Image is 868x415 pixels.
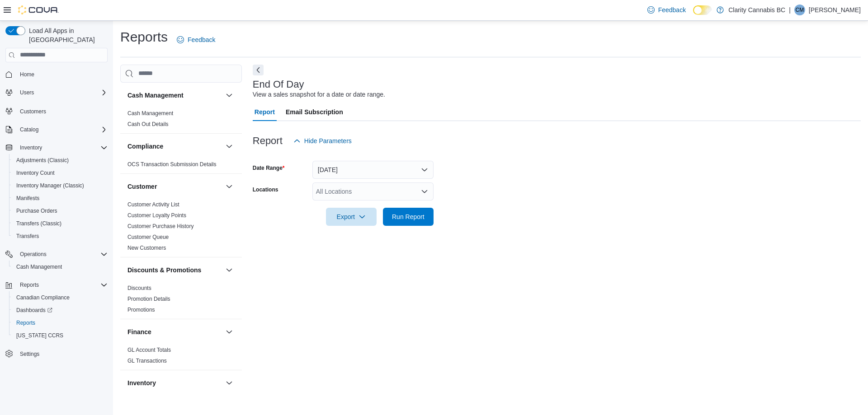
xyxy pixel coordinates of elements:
[9,230,111,242] button: Transfers
[120,345,242,370] div: Finance
[13,205,61,216] a: Purchase Orders
[224,141,235,152] button: Compliance
[20,144,42,151] span: Inventory
[253,164,285,172] label: Date Range
[16,124,42,135] button: Catalog
[127,327,151,336] h3: Finance
[127,182,157,191] h3: Customer
[9,317,111,329] button: Reports
[253,135,283,146] h3: Report
[16,280,108,290] span: Reports
[794,5,805,15] div: Chris Mader
[16,349,43,359] a: Settings
[127,91,184,100] h3: Cash Management
[796,5,804,15] span: CM
[2,104,111,117] button: Customers
[25,26,108,44] span: Load All Apps in [GEOGRAPHIC_DATA]
[127,347,171,353] a: GL Account Totals
[127,296,170,302] a: Promotion Details
[120,159,242,173] div: Compliance
[127,110,173,117] span: Cash Management
[2,123,111,136] button: Catalog
[16,87,38,98] button: Users
[16,249,108,260] span: Operations
[13,330,108,341] span: Washington CCRS
[127,110,173,117] a: Cash Management
[2,86,111,99] button: Users
[127,266,201,275] h3: Discounts & Promotions
[304,136,352,145] span: Hide Parameters
[9,329,111,342] button: [US_STATE] CCRS
[127,327,222,336] button: Finance
[13,305,108,316] span: Dashboards
[13,168,108,178] span: Inventory Count
[728,5,785,15] p: Clarity Cannabis BC
[224,326,235,337] button: Finance
[127,223,194,229] a: Customer Purchase History
[173,31,219,49] a: Feedback
[13,205,108,216] span: Purchase Orders
[16,294,70,301] span: Canadian Compliance
[127,233,169,241] span: Customer Queue
[120,108,242,133] div: Cash Management
[127,234,169,240] a: Customer Queue
[127,201,179,208] span: Customer Activity List
[16,319,35,326] span: Reports
[127,244,166,252] span: New Customers
[13,292,73,303] a: Canadian Compliance
[127,306,155,313] span: Promotions
[693,5,712,15] input: Dark Mode
[13,317,108,328] span: Reports
[13,261,108,272] span: Cash Management
[127,91,222,100] button: Cash Management
[13,218,108,229] span: Transfers (Classic)
[13,231,42,242] a: Transfers
[20,126,38,133] span: Catalog
[13,168,58,178] a: Inventory Count
[253,65,264,75] button: Next
[16,87,108,98] span: Users
[13,155,108,166] span: Adjustments (Classic)
[127,245,166,251] a: New Customers
[5,64,108,384] nav: Complex example
[16,169,55,177] span: Inventory Count
[120,283,242,319] div: Discounts & Promotions
[16,182,84,189] span: Inventory Manager (Classic)
[312,161,434,179] button: [DATE]
[16,105,108,117] span: Customers
[253,79,304,90] h3: End Of Day
[253,186,278,193] label: Locations
[16,142,108,153] span: Inventory
[127,307,155,313] a: Promotions
[255,103,275,121] span: Report
[20,251,47,258] span: Operations
[2,347,111,360] button: Settings
[18,5,59,14] img: Cova
[16,142,46,153] button: Inventory
[16,195,39,202] span: Manifests
[9,154,111,167] button: Adjustments (Classic)
[16,233,39,240] span: Transfers
[20,281,39,289] span: Reports
[224,378,235,388] button: Inventory
[16,348,108,359] span: Settings
[127,295,170,303] span: Promotion Details
[13,292,108,303] span: Canadian Compliance
[16,69,38,80] a: Home
[9,167,111,179] button: Inventory Count
[13,155,72,166] a: Adjustments (Classic)
[127,212,186,219] a: Customer Loyalty Points
[20,350,39,358] span: Settings
[127,212,186,219] span: Customer Loyalty Points
[2,68,111,81] button: Home
[120,199,242,257] div: Customer
[16,220,61,227] span: Transfers (Classic)
[13,317,39,328] a: Reports
[290,132,355,150] button: Hide Parameters
[9,205,111,217] button: Purchase Orders
[644,1,689,19] a: Feedback
[13,305,56,316] a: Dashboards
[16,280,42,290] button: Reports
[383,208,434,226] button: Run Report
[127,201,179,208] a: Customer Activity List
